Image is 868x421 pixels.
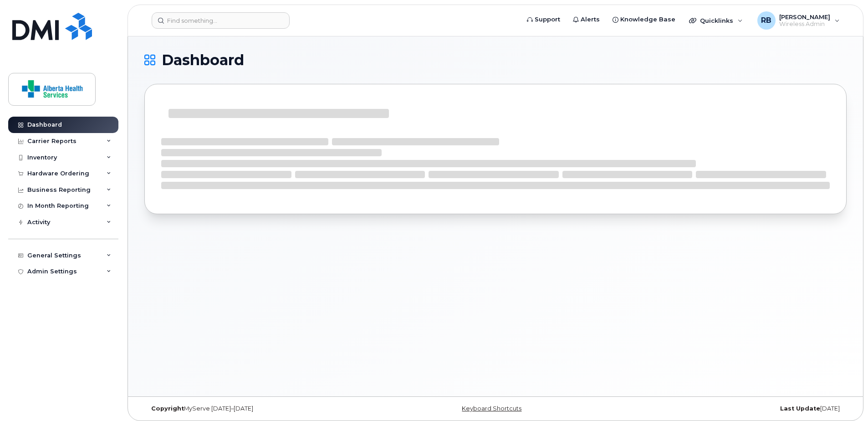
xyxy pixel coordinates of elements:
strong: Last Update [780,405,820,412]
span: Dashboard [162,53,244,67]
div: MyServe [DATE]–[DATE] [144,405,378,412]
strong: Copyright [151,405,184,412]
div: [DATE] [613,405,847,412]
a: Keyboard Shortcuts [462,405,521,412]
